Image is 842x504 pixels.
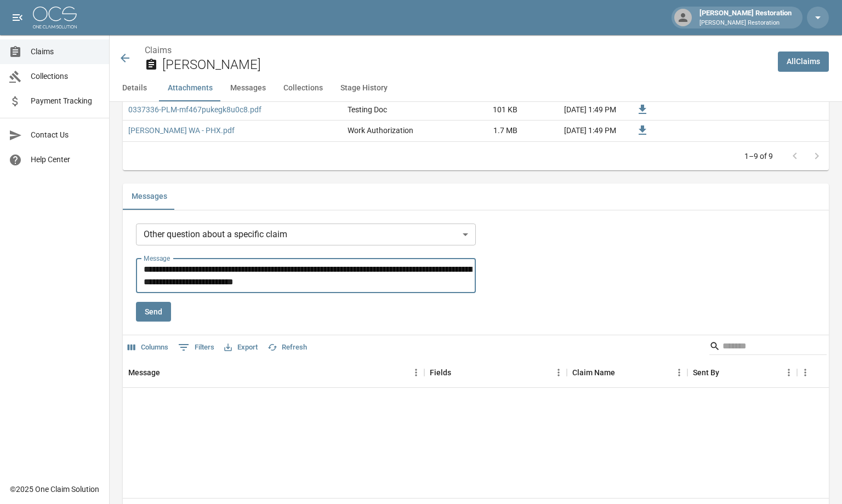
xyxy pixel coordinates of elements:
button: Menu [408,364,424,381]
button: Messages [123,184,176,210]
button: Sort [160,365,175,380]
div: Message [128,357,160,388]
button: Messages [221,75,275,101]
button: Collections [275,75,332,101]
a: AllClaims [778,51,829,72]
div: related-list tabs [123,184,829,210]
button: Menu [797,364,813,381]
div: © 2025 One Claim Solution [10,484,99,495]
button: Sort [615,365,630,380]
span: Help Center [31,154,100,165]
button: Details [110,75,159,101]
div: Work Authorization [348,125,413,136]
a: 0337336-PLM-mf467pukegk8u0c8.pdf [128,104,261,115]
div: Fields [430,357,451,388]
button: Refresh [265,339,310,356]
button: Menu [671,364,687,381]
span: Claims [31,46,100,58]
button: Attachments [159,75,221,101]
p: [PERSON_NAME] Restoration [699,19,792,28]
div: [DATE] 1:49 PM [523,121,622,141]
a: [PERSON_NAME] WA - PHX.pdf [128,125,235,136]
h2: [PERSON_NAME] [162,57,769,73]
div: Testing Doc [348,104,387,115]
div: Search [709,337,827,357]
span: Contact Us [31,129,100,141]
div: Sent By [687,357,797,388]
div: anchor tabs [110,75,842,101]
span: Payment Tracking [31,95,100,107]
button: Menu [550,364,567,381]
p: 1–9 of 9 [744,151,773,162]
div: 101 KB [441,100,523,121]
button: Stage History [332,75,396,101]
img: ocs-logo-white-transparent.png [33,7,77,28]
nav: breadcrumb [145,44,769,57]
button: Select columns [125,339,171,356]
div: [DATE] 1:49 PM [523,100,622,121]
button: Send [136,302,171,322]
div: [PERSON_NAME] Restoration [695,8,796,27]
button: Menu [781,364,797,381]
span: Collections [31,71,100,82]
label: Message [144,254,170,263]
div: Other question about a specific claim [136,224,476,245]
div: Message [123,357,424,388]
button: Show filters [175,339,217,356]
div: Claim Name [567,357,687,388]
button: Sort [451,365,466,380]
button: open drawer [7,7,29,28]
button: Sort [719,365,735,380]
div: Sent By [693,357,719,388]
div: Claim Name [572,357,615,388]
a: Claims [145,45,172,55]
button: Export [221,339,260,356]
div: Fields [424,357,567,388]
div: 1.7 MB [441,121,523,141]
